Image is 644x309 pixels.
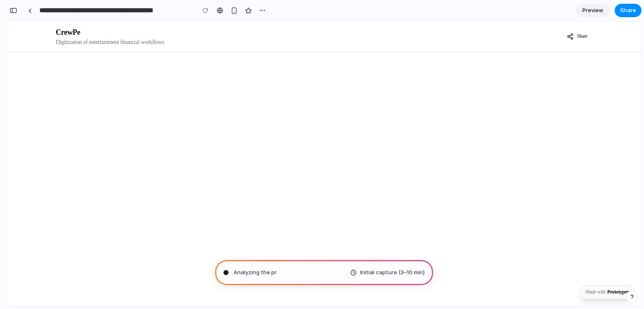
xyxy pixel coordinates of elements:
a: Prototyper [600,268,622,274]
span: Analyzing the pr [234,268,277,277]
button: Share [615,4,641,17]
span: Share [620,6,636,15]
span: Initial capture (3–10 min) [360,268,425,277]
a: Preview [576,4,610,17]
p: Digitization of entertainment financial workflows [49,17,555,25]
button: Share [555,8,585,22]
span: Made with [578,268,598,274]
h1: CrewPe [49,5,555,17]
span: Preview [582,6,603,15]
